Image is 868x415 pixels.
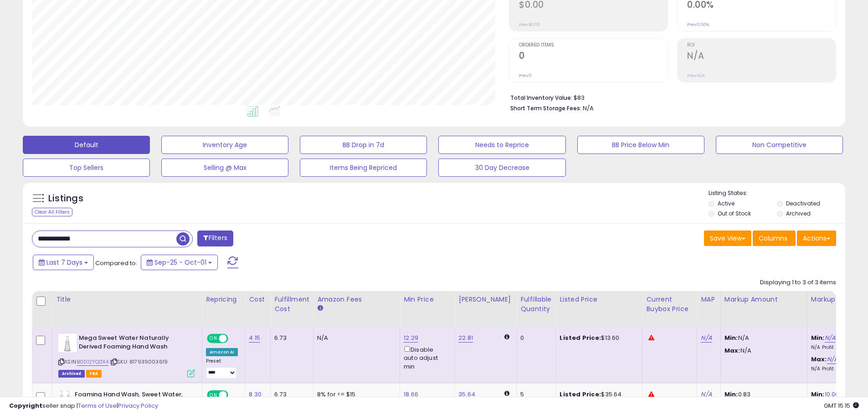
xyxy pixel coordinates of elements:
button: Inventory Age [161,136,288,154]
span: ROI [687,43,836,48]
label: Out of Stock [718,210,751,217]
button: Selling @ Max [161,159,288,177]
div: N/A [317,334,393,342]
div: MAP [701,295,716,304]
label: Active [718,200,734,207]
span: Listings that have been deleted from Seller Central [58,370,85,378]
button: Default [23,136,150,154]
span: Ordered Items [519,43,668,48]
h5: Listings [48,192,83,205]
div: seller snap | | [9,402,158,410]
div: Displaying 1 to 3 of 3 items [760,278,836,287]
button: Items Being Repriced [300,159,427,177]
div: Min Price [404,295,451,304]
small: Prev: $0.00 [519,22,540,27]
span: Sep-25 - Oct-01 [154,258,206,267]
button: Save View [704,231,751,246]
img: 31AF-oBleEL._SL40_.jpg [58,334,77,352]
div: ASIN: [58,334,195,376]
div: Cost [249,295,267,304]
b: Max: [811,355,827,364]
b: Listed Price: [560,333,601,342]
b: Short Term Storage Fees: [510,104,581,112]
button: 30 Day Decrease [438,159,565,177]
b: Min: [811,333,825,342]
span: Columns [759,234,787,243]
a: Terms of Use [78,401,117,410]
strong: Max: [724,346,740,355]
button: Sep-25 - Oct-01 [141,255,218,270]
a: N/A [701,333,712,343]
div: Amazon Fees [317,295,396,304]
div: Current Buybox Price [646,295,693,314]
p: N/A [724,347,800,355]
h2: N/A [687,51,836,63]
label: Deactivated [786,200,820,207]
small: Amazon Fees. [317,304,323,313]
label: Archived [786,210,811,217]
small: Prev: 0.00% [687,22,709,27]
button: Needs to Reprice [438,136,565,154]
small: Prev: 0 [519,73,532,78]
div: Listed Price [560,295,638,304]
button: Top Sellers [23,159,150,177]
strong: Min: [724,333,738,342]
button: Last 7 Days [33,255,94,270]
div: Preset: [206,358,238,379]
div: Repricing [206,295,241,304]
a: 22.81 [458,333,473,343]
button: BB Price Below Min [577,136,704,154]
div: Fulfillment Cost [274,295,309,314]
span: Compared to: [95,259,137,267]
strong: Copyright [9,401,42,410]
button: Actions [797,231,836,246]
a: N/A [827,355,838,364]
span: FBA [86,370,102,378]
div: Amazon AI [206,348,238,356]
span: | SKU: 817939003619 [110,358,168,365]
div: Fulfillable Quantity [520,295,552,314]
li: $83 [510,92,829,102]
div: $13.60 [560,334,635,342]
div: 6.73 [274,334,306,342]
span: OFF [227,335,241,343]
button: Non Competitive [716,136,843,154]
a: B0012YQ0X4 [77,358,108,366]
button: Columns [753,231,796,246]
h2: 0 [519,51,668,63]
p: N/A [724,334,800,342]
p: Listing States: [709,189,845,198]
a: N/A [825,333,836,343]
div: Markup Amount [724,295,803,304]
span: ON [208,335,219,343]
a: 4.15 [249,333,260,343]
b: Mega Sweet Water Naturally Derived Foaming Hand Wash [79,334,190,353]
div: Disable auto adjust min [404,344,447,371]
span: Last 7 Days [46,258,82,267]
b: Total Inventory Value: [510,94,572,102]
div: 0 [520,334,549,342]
div: Title [56,295,198,304]
a: 12.29 [404,333,418,343]
a: Privacy Policy [118,401,158,410]
div: Clear All Filters [32,208,72,216]
small: Prev: N/A [687,73,705,78]
div: [PERSON_NAME] [458,295,513,304]
span: 2025-10-9 15:15 GMT [824,401,859,410]
span: N/A [583,104,594,113]
button: BB Drop in 7d [300,136,427,154]
button: Filters [197,231,233,246]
